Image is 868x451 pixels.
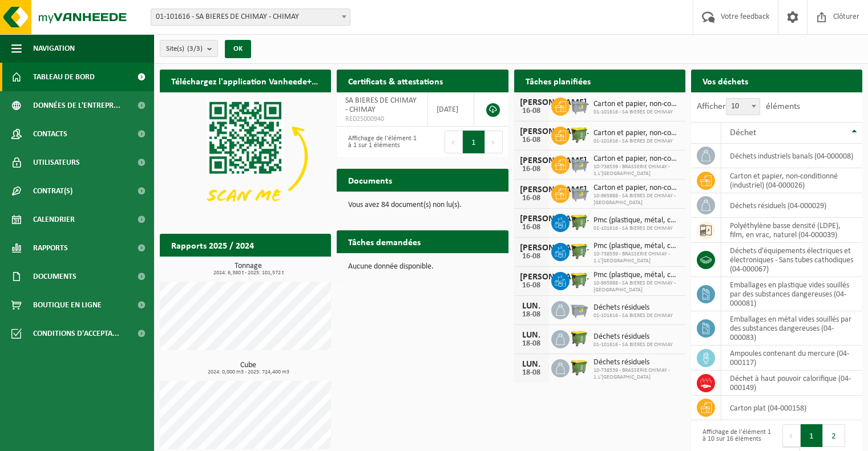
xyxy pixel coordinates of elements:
[594,184,680,193] span: Carton et papier, non-conditionné (industriel)
[428,92,474,127] td: [DATE]
[570,357,589,377] img: WB-1100-HPE-GN-50
[570,212,589,231] img: WB-1100-HPE-GN-50
[520,282,543,290] div: 16-08
[594,358,680,367] span: Déchets résiduels
[520,165,543,173] div: 16-08
[594,280,680,294] span: 10-965988 - SA BIERES DE CHIMAY - [GEOGRAPHIC_DATA]
[594,216,680,225] span: Pmc (plastique, métal, carton boisson) (industriel)
[570,183,589,202] img: WB-2500-GAL-GY-01
[160,92,331,221] img: Download de VHEPlus App
[730,128,756,137] span: Déchet
[33,63,95,91] span: Tableau de bord
[520,253,543,261] div: 16-08
[342,129,417,155] div: Affichage de l'élément 1 à 1 sur 1 éléments
[151,9,350,26] span: 01-101616 - SA BIERES DE CHIMAY - CHIMAY
[594,303,673,312] span: Déchets résiduels
[594,100,680,109] span: Carton et papier, non-conditionné (industriel)
[594,155,680,164] span: Carton et papier, non-conditionné (industriel)
[485,131,503,153] button: Next
[801,424,823,447] button: 1
[445,131,463,153] button: Previous
[520,331,543,340] div: LUN.
[721,396,862,420] td: carton plat (04-000158)
[570,125,589,144] img: WB-1100-HPE-GN-50
[160,70,331,92] h2: Téléchargez l'application Vanheede+ maintenant!
[594,342,673,348] span: 01-101616 - SA BIERES DE CHIMAY
[721,243,862,277] td: déchets d'équipements électriques et électroniques - Sans tubes cathodiques (04-000067)
[520,127,543,136] div: [PERSON_NAME].
[520,107,543,115] div: 16-08
[691,70,760,92] h2: Vos déchets
[594,109,680,116] span: 01-101616 - SA BIERES DE CHIMAY
[721,218,862,243] td: polyéthylène basse densité (LDPE), film, en vrac, naturel (04-000039)
[165,270,331,276] span: 2024: 6,380 t - 2025: 101,572 t
[520,194,543,202] div: 16-08
[520,243,543,253] div: [PERSON_NAME].
[337,70,454,92] h2: Certificats & attestations
[726,99,760,115] span: 10
[348,263,496,271] p: Aucune donnée disponible.
[33,234,68,262] span: Rapports
[160,40,218,57] button: Site(s)(3/3)
[570,241,589,261] img: WB-1100-HPE-GN-50
[151,9,350,25] span: 01-101616 - SA BIERES DE CHIMAY - CHIMAY
[160,234,265,256] h2: Rapports 2025 / 2024
[520,214,543,224] div: [PERSON_NAME].
[520,302,543,311] div: LUN.
[345,96,417,114] span: SA BIERES DE CHIMAY - CHIMAY
[520,369,543,377] div: 18-08
[33,34,75,63] span: Navigation
[520,340,543,348] div: 18-08
[594,164,680,177] span: 10-738539 - BRASSERIE CHIMAY - 1.L'[GEOGRAPHIC_DATA]
[520,185,543,194] div: [PERSON_NAME].
[697,102,800,111] label: Afficher éléments
[520,273,543,282] div: [PERSON_NAME].
[594,225,680,232] span: 01-101616 - SA BIERES DE CHIMAY
[594,251,680,265] span: 10-738539 - BRASSERIE CHIMAY - 1.L'[GEOGRAPHIC_DATA]
[520,98,543,107] div: [PERSON_NAME].
[721,193,862,218] td: déchets résiduels (04-000029)
[594,193,680,206] span: 10-965988 - SA BIERES DE CHIMAY - [GEOGRAPHIC_DATA]
[520,360,543,369] div: LUN.
[721,371,862,396] td: déchet à haut pouvoir calorifique (04-000149)
[721,346,862,371] td: ampoules contenant du mercure (04-000117)
[570,154,589,173] img: WB-2500-GAL-GY-01
[823,424,845,447] button: 2
[721,168,862,193] td: carton et papier, non-conditionné (industriel) (04-000026)
[166,40,203,58] span: Site(s)
[165,262,331,276] h3: Tonnage
[165,361,331,375] h3: Cube
[570,270,589,290] img: WB-1100-HPE-GN-50
[33,262,76,291] span: Documents
[463,131,485,153] button: 1
[721,277,862,311] td: emballages en plastique vides souillés par des substances dangereuses (04-000081)
[33,91,120,120] span: Données de l'entrepr...
[594,138,680,145] span: 01-101616 - SA BIERES DE CHIMAY
[345,115,419,124] span: RED25000940
[721,311,862,346] td: emballages en métal vides souillés par des substances dangereuses (04-000083)
[520,224,543,231] div: 16-08
[594,312,673,319] span: 01-101616 - SA BIERES DE CHIMAY
[33,205,75,234] span: Calendrier
[33,177,72,205] span: Contrat(s)
[337,230,432,253] h2: Tâches demandées
[520,311,543,319] div: 18-08
[594,332,673,342] span: Déchets résiduels
[721,144,862,168] td: déchets industriels banals (04-000008)
[33,148,80,177] span: Utilisateurs
[520,136,543,144] div: 16-08
[33,120,67,148] span: Contacts
[225,40,251,58] button: OK
[337,169,403,191] h2: Documents
[520,156,543,165] div: [PERSON_NAME].
[514,70,602,92] h2: Tâches planifiées
[594,242,680,251] span: Pmc (plastique, métal, carton boisson) (industriel)
[33,319,119,348] span: Conditions d'accepta...
[348,201,496,209] p: Vous avez 84 document(s) non lu(s).
[187,45,203,52] count: (3/3)
[33,291,102,319] span: Boutique en ligne
[594,129,680,138] span: Carton et papier, non-conditionné (industriel)
[594,271,680,280] span: Pmc (plastique, métal, carton boisson) (industriel)
[782,424,801,447] button: Previous
[570,328,589,348] img: WB-1100-HPE-GN-50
